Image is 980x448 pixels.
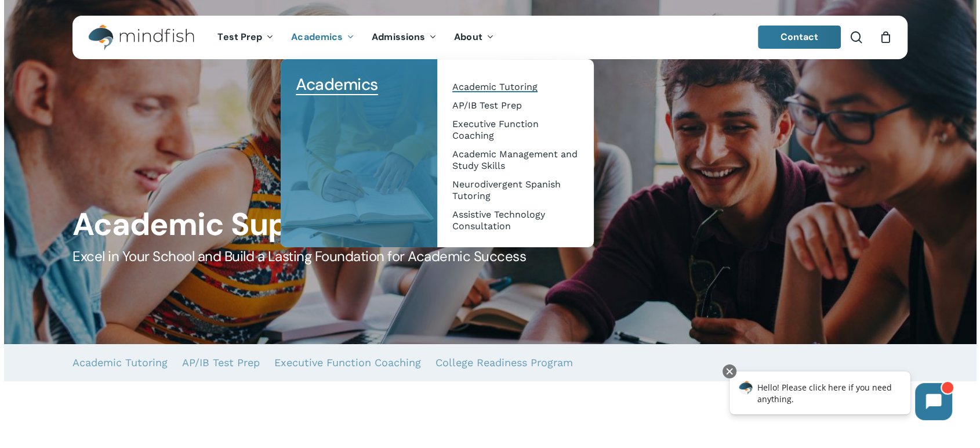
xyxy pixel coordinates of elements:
a: Contact [758,26,841,49]
span: Admissions [372,31,425,43]
a: About [445,32,503,42]
span: Executive Function Coaching [452,118,539,141]
span: Academics [296,74,378,95]
span: Academic Management and Study Skills [452,149,578,171]
a: AP/IB Test Prep [182,344,260,381]
span: Neurodivergent Spanish Tutoring [452,179,561,201]
a: Academic Management and Study Skills [449,145,582,175]
a: Assistive Technology Consultation [449,205,582,236]
a: Academic Tutoring [72,344,168,381]
header: Main Menu [72,16,908,59]
span: Academics [291,31,343,43]
a: Neurodivergent Spanish Tutoring [449,175,582,205]
span: Assistive Technology Consultation [452,209,545,232]
a: Admissions [363,32,445,42]
h1: Academic Support [72,206,907,243]
nav: Main Menu [209,16,502,59]
h5: Excel in Your School and Build a Lasting Foundation for Academic Success [72,247,907,266]
span: About [454,31,482,43]
a: College Readiness Program [435,344,573,381]
span: AP/IB Test Prep [452,100,522,111]
a: AP/IB Test Prep [449,96,582,115]
a: Academic Tutoring [449,78,582,96]
a: Academics [282,32,363,42]
a: Executive Function Coaching [274,344,421,381]
a: Academics [292,71,426,99]
span: Contact [781,31,819,43]
a: Test Prep [209,32,282,42]
span: Academic Tutoring [452,81,538,92]
iframe: Chatbot [717,362,964,432]
a: Executive Function Coaching [449,115,582,145]
a: Cart [879,31,892,44]
span: Test Prep [217,31,262,43]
